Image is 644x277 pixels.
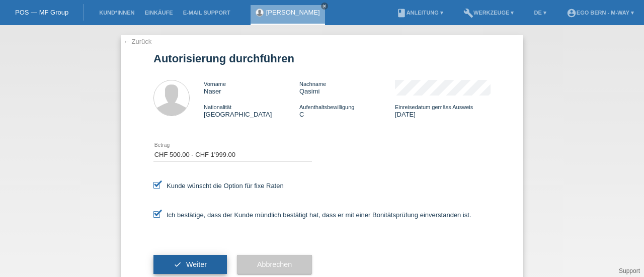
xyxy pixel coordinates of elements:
a: E-Mail Support [178,10,235,16]
i: book [396,8,407,18]
i: close [322,4,327,9]
i: build [463,8,473,18]
span: Nationalität [204,104,231,110]
label: Ich bestätige, dass der Kunde mündlich bestätigt hat, dass er mit einer Bonitätsprüfung einversta... [153,211,471,219]
a: account_circleEGO Bern - m-way ▾ [561,10,639,16]
div: Naser [204,80,299,95]
i: account_circle [567,8,577,18]
a: POS — MF Group [15,9,68,16]
a: Kund*innen [94,10,139,16]
a: ← Zurück [123,38,151,45]
span: Weiter [186,260,207,268]
div: Qasimi [299,80,395,95]
a: [PERSON_NAME] [266,9,320,16]
h1: Autorisierung durchführen [153,52,491,65]
a: DE ▾ [529,10,551,16]
button: check Weiter [153,255,227,274]
a: Einkäufe [139,10,178,16]
span: Nachname [299,81,326,87]
a: buildWerkzeuge ▾ [458,10,519,16]
span: Einreisedatum gemäss Ausweis [395,104,473,110]
i: check [174,260,182,268]
div: [DATE] [395,103,491,118]
div: C [299,103,395,118]
button: Abbrechen [237,255,312,274]
span: Abbrechen [257,260,292,268]
label: Kunde wünscht die Option für fixe Raten [153,182,284,190]
span: Aufenthaltsbewilligung [299,104,354,110]
a: bookAnleitung ▾ [391,10,448,16]
div: [GEOGRAPHIC_DATA] [204,103,299,118]
span: Vorname [204,81,226,87]
a: Support [619,267,640,274]
a: close [321,3,328,10]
